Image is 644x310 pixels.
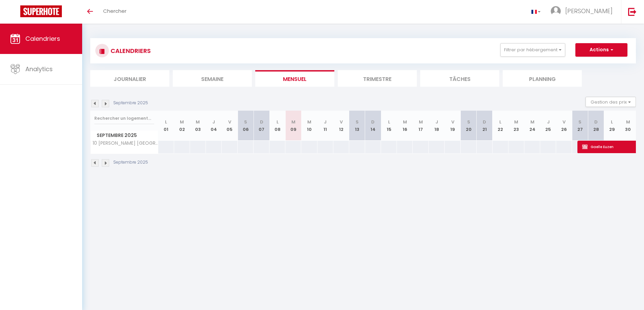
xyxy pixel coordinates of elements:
[477,111,493,141] th: 21
[620,111,636,141] th: 30
[420,70,499,87] li: Tâches
[109,43,151,58] h3: CALENDRIERS
[565,7,613,15] span: [PERSON_NAME]
[429,111,445,141] th: 18
[451,119,454,125] abbr: V
[291,119,295,125] abbr: M
[174,111,190,141] th: 02
[493,111,508,141] th: 22
[349,111,365,141] th: 13
[381,111,397,141] th: 15
[628,7,637,16] img: logout
[445,111,460,141] th: 19
[158,111,174,141] th: 01
[173,70,252,87] li: Semaine
[20,5,62,17] img: Super Booking
[611,119,613,125] abbr: L
[190,111,206,141] th: 03
[340,119,343,125] abbr: V
[435,119,438,125] abbr: J
[503,70,582,87] li: Planning
[514,119,518,125] abbr: M
[228,119,231,125] abbr: V
[461,111,477,141] th: 20
[578,119,581,125] abbr: S
[333,111,349,141] th: 12
[413,111,429,141] th: 17
[588,111,604,141] th: 28
[338,70,417,87] li: Trimestre
[365,111,381,141] th: 14
[254,111,269,141] th: 07
[388,119,390,125] abbr: L
[94,112,154,124] input: Rechercher un logement...
[90,70,169,87] li: Journalier
[356,119,359,125] abbr: S
[25,34,60,43] span: Calendriers
[113,159,148,166] p: Septembre 2025
[255,70,334,87] li: Mensuel
[212,119,215,125] abbr: J
[113,100,148,106] p: Septembre 2025
[530,119,534,125] abbr: M
[467,119,470,125] abbr: S
[324,119,327,125] abbr: J
[403,119,407,125] abbr: M
[551,6,561,16] img: ...
[222,111,238,141] th: 05
[575,43,627,57] button: Actions
[371,119,375,125] abbr: D
[25,65,53,73] span: Analytics
[547,119,550,125] abbr: J
[103,7,126,15] span: Chercher
[307,119,311,125] abbr: M
[556,111,572,141] th: 26
[594,119,598,125] abbr: D
[397,111,413,141] th: 16
[500,43,565,57] button: Filtrer par hébergement
[524,111,540,141] th: 24
[508,111,524,141] th: 23
[604,111,620,141] th: 29
[317,111,333,141] th: 11
[260,119,263,125] abbr: D
[572,111,588,141] th: 27
[499,119,501,125] abbr: L
[91,131,158,140] span: Septembre 2025
[419,119,423,125] abbr: M
[165,119,167,125] abbr: L
[483,119,486,125] abbr: D
[238,111,254,141] th: 06
[626,119,630,125] abbr: M
[180,119,184,125] abbr: M
[92,141,159,146] span: 10 [PERSON_NAME] [GEOGRAPHIC_DATA]-[GEOGRAPHIC_DATA]
[244,119,247,125] abbr: S
[563,119,566,125] abbr: V
[285,111,301,141] th: 09
[206,111,222,141] th: 04
[277,119,279,125] abbr: L
[196,119,200,125] abbr: M
[301,111,317,141] th: 10
[269,111,285,141] th: 08
[586,97,636,107] button: Gestion des prix
[540,111,556,141] th: 25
